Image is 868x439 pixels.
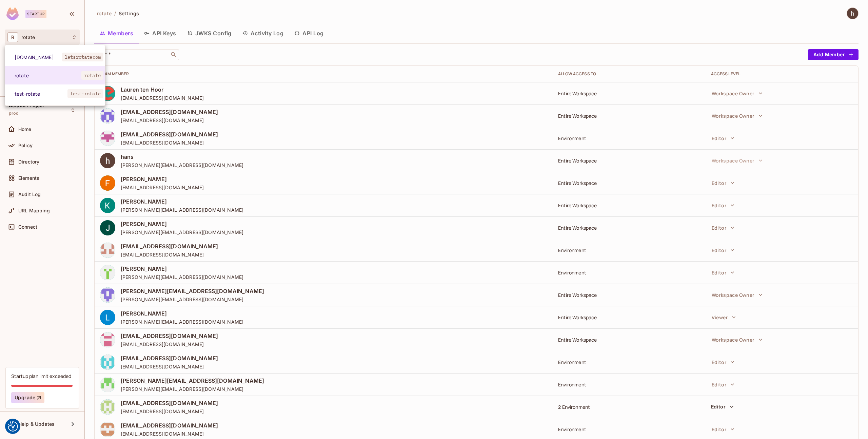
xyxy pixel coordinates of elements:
[67,89,103,98] span: test-rotate
[15,54,62,60] span: [DOMAIN_NAME]
[8,421,18,432] button: Consent Preferences
[8,421,18,432] img: Revisit consent button
[62,53,103,61] span: letsrotatecom
[15,91,67,97] span: test-rotate
[81,71,103,80] span: rotate
[15,72,81,79] span: rotate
